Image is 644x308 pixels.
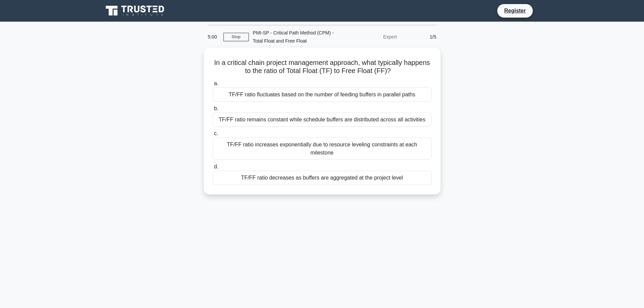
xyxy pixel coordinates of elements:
span: a. [214,80,218,86]
a: Stop [223,33,249,41]
div: 5:00 [204,30,223,44]
div: PMI-SP - Critical Path Method (CPM) - Total Float and Free Float [249,26,342,48]
div: TF/FF ratio remains constant while schedule buffers are distributed across all activities [213,113,432,127]
span: b. [214,105,218,111]
div: TF/FF ratio fluctuates based on the number of feeding buffers in parallel paths [213,88,432,102]
span: c. [214,131,218,136]
div: Expert [342,30,401,44]
span: d. [214,164,218,169]
h5: In a critical chain project management approach, what typically happens to the ratio of Total Flo... [212,58,432,75]
a: Register [500,6,530,15]
div: 1/5 [401,30,440,44]
div: TF/FF ratio decreases as buffers are aggregated at the project level [213,171,432,185]
div: TF/FF ratio increases exponentially due to resource leveling constraints at each milestone [213,138,432,160]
